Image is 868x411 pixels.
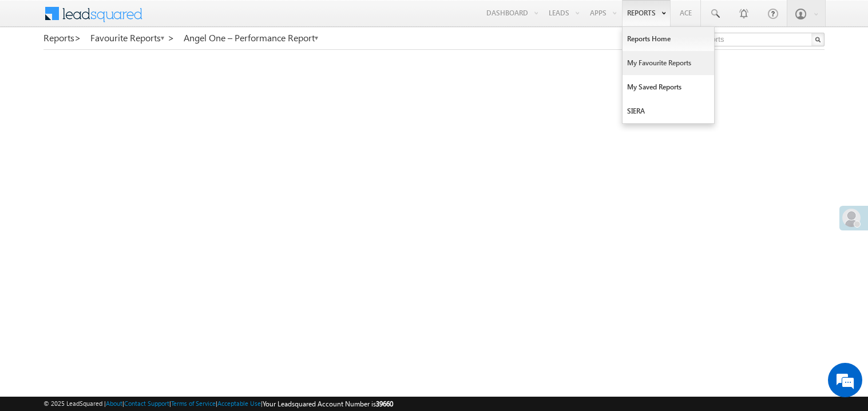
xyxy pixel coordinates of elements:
a: Acceptable Use [217,400,261,407]
a: About [106,400,122,407]
a: Terms of Service [171,400,216,407]
div: Leave a message [60,60,192,75]
input: Search Reports [669,33,825,46]
a: Angel One – Performance Report [184,33,319,43]
span: 39660 [376,400,393,408]
span: © 2025 LeadSquared | | | | | [43,398,393,409]
em: Submit [168,322,208,338]
span: Your Leadsquared Account Number is [263,400,393,408]
a: Favourite Reports > [90,33,175,43]
textarea: Type your message and click 'Submit' [15,106,209,313]
a: My Favourite Reports [623,51,714,75]
span: > [168,31,175,44]
a: My Saved Reports [623,75,714,99]
a: SIERA [623,99,714,123]
div: Minimize live chat window [188,6,215,33]
a: Contact Support [124,400,169,407]
a: Reports Home [623,27,714,51]
span: > [74,31,81,44]
img: d_60004797649_company_0_60004797649 [19,60,48,75]
a: Reports> [43,33,81,43]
